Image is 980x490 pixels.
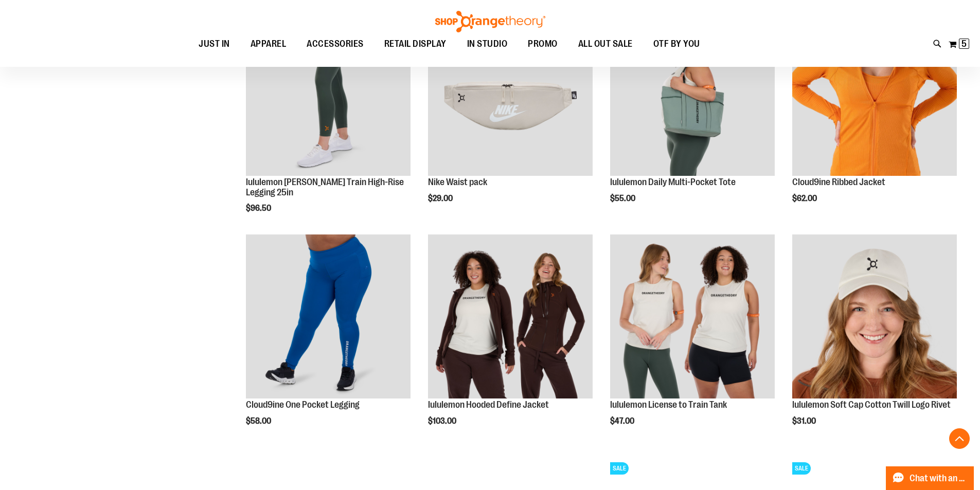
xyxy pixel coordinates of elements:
[792,462,811,475] span: SALE
[384,32,447,56] span: RETAIL DISPLAY
[528,32,558,56] span: PROMO
[787,229,962,452] div: product
[792,11,957,177] a: Cloud9ine Ribbed Jacket
[246,11,411,176] img: Main view of 2024 October lululemon Wunder Train High-Rise
[949,428,970,449] button: Back To Top
[246,177,404,197] a: lululemon [PERSON_NAME] Train High-Rise Legging 25in
[610,11,775,176] img: Main view of 2024 Convention lululemon Daily Multi-Pocket Tote
[610,234,775,401] a: Main view of 2024 Convention lululemon License to Train
[428,416,458,426] span: $103.00
[910,474,968,483] span: Chat with an Expert
[423,229,598,452] div: product
[307,32,364,56] span: ACCESSORIES
[428,177,487,187] a: Nike Waist pack
[610,400,727,410] a: lululemon License to Train Tank
[792,416,817,426] span: $31.00
[787,6,962,229] div: product
[605,6,780,229] div: product
[428,11,593,177] a: Main view of 2024 Convention Nike Waistpack
[251,32,287,56] span: APPAREL
[653,32,700,56] span: OTF BY YOU
[605,229,780,452] div: product
[792,234,957,401] a: Main view of 2024 Convention lululemon Soft Cap Cotton Twill Logo Rivet
[434,11,547,32] img: Shop Orangetheory
[792,400,951,410] a: lululemon Soft Cap Cotton Twill Logo Rivet
[241,229,416,452] div: product
[792,194,818,203] span: $62.00
[246,416,273,426] span: $58.00
[792,234,957,399] img: Main view of 2024 Convention lululemon Soft Cap Cotton Twill Logo Rivet
[610,462,629,475] span: SALE
[610,416,636,426] span: $47.00
[792,11,957,176] img: Cloud9ine Ribbed Jacket
[246,234,411,399] img: Cloud9ine One Pocket Legging
[886,466,974,490] button: Chat with an Expert
[246,400,360,410] a: Cloud9ine One Pocket Legging
[428,234,593,401] a: Main view of 2024 Convention lululemon Hooded Define Jacket
[246,234,411,401] a: Cloud9ine One Pocket Legging
[467,32,508,56] span: IN STUDIO
[428,400,549,410] a: lululemon Hooded Define Jacket
[241,6,416,239] div: product
[610,194,637,203] span: $55.00
[961,39,967,49] span: 5
[578,32,633,56] span: ALL OUT SALE
[428,194,454,203] span: $29.00
[792,177,885,187] a: Cloud9ine Ribbed Jacket
[610,11,775,177] a: Main view of 2024 Convention lululemon Daily Multi-Pocket Tote
[246,204,273,213] span: $96.50
[246,11,411,177] a: Main view of 2024 October lululemon Wunder Train High-Rise
[610,177,736,187] a: lululemon Daily Multi-Pocket Tote
[199,32,230,56] span: JUST IN
[428,11,593,176] img: Main view of 2024 Convention Nike Waistpack
[428,234,593,399] img: Main view of 2024 Convention lululemon Hooded Define Jacket
[423,6,598,229] div: product
[610,234,775,399] img: Main view of 2024 Convention lululemon License to Train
